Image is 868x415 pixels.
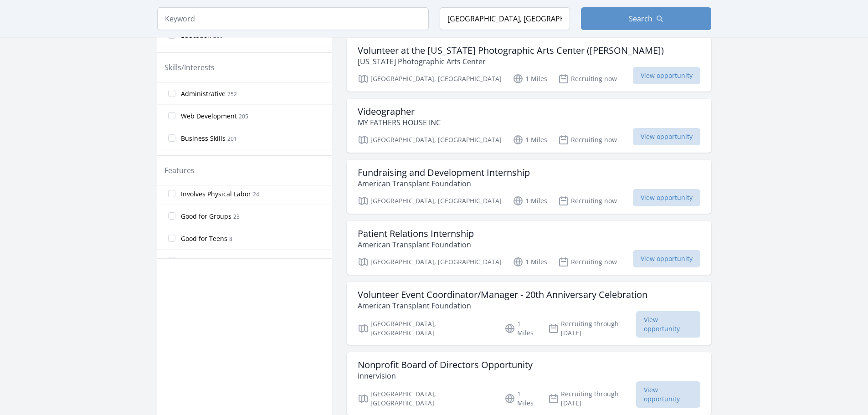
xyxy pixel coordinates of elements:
p: [GEOGRAPHIC_DATA], [GEOGRAPHIC_DATA] [358,389,494,408]
p: American Transplant Foundation [358,239,474,250]
legend: Features [164,165,195,176]
p: 1 Miles [513,195,547,206]
span: Good for Groups [181,212,231,221]
span: Involves Physical Labor [181,190,251,199]
a: Nonprofit Board of Directors Opportunity innervision [GEOGRAPHIC_DATA], [GEOGRAPHIC_DATA] 1 Miles... [347,352,711,415]
p: Recruiting through [DATE] [548,319,636,338]
a: Videographer MY FATHERS HOUSE INC [GEOGRAPHIC_DATA], [GEOGRAPHIC_DATA] 1 Miles Recruiting now Vie... [347,99,711,153]
h3: Fundraising and Development Internship [358,167,530,178]
span: View opportunity [636,311,700,338]
input: Web Development 205 [168,112,175,119]
p: American Transplant Foundation [358,300,647,311]
input: Administrative 752 [168,90,175,97]
span: 23 [233,213,240,220]
span: View opportunity [633,250,700,267]
span: 8 [229,235,232,243]
span: Administrative [181,89,226,98]
h3: Volunteer Event Coordinator/Manager - 20th Anniversary Celebration [358,289,647,300]
span: View opportunity [633,67,700,84]
span: View opportunity [633,128,700,145]
input: Involves Physical Labor 24 [168,190,175,197]
p: 1 Miles [504,319,537,338]
a: Fundraising and Development Internship American Transplant Foundation [GEOGRAPHIC_DATA], [GEOGRAP... [347,160,711,214]
h3: Videographer [358,106,441,117]
span: Good for Teens [181,234,227,243]
p: [GEOGRAPHIC_DATA], [GEOGRAPHIC_DATA] [358,256,502,267]
p: Recruiting through [DATE] [548,389,636,408]
p: [GEOGRAPHIC_DATA], [GEOGRAPHIC_DATA] [358,319,494,338]
h3: Nonprofit Board of Directors Opportunity [358,359,533,370]
p: 1 Miles [504,389,537,408]
span: 201 [227,135,237,143]
p: MY FATHERS HOUSE INC [358,117,441,128]
input: Business Skills 201 [168,134,175,142]
span: 205 [239,113,248,120]
p: Recruiting now [558,73,617,84]
span: Business Skills [181,134,226,143]
p: [GEOGRAPHIC_DATA], [GEOGRAPHIC_DATA] [358,73,502,84]
span: View opportunity [633,189,700,206]
a: Volunteer Event Coordinator/Manager - 20th Anniversary Celebration American Transplant Foundation... [347,282,711,345]
span: View opportunity [636,381,700,408]
p: [US_STATE] Photographic Arts Center [358,56,664,67]
p: Recruiting now [558,256,617,267]
a: Volunteer at the [US_STATE] Photographic Arts Center ([PERSON_NAME]) [US_STATE] Photographic Arts... [347,38,711,92]
p: 1 Miles [513,256,547,267]
span: 24 [253,190,259,198]
p: innervision [358,370,533,381]
span: Search [629,13,652,24]
span: 3 [297,257,300,265]
button: Search [581,7,711,30]
span: Web Development [181,112,237,121]
input: Location [440,7,570,30]
p: 1 Miles [513,134,547,145]
p: Recruiting now [558,195,617,206]
input: Minimum Age [DEMOGRAPHIC_DATA] 3 [168,257,175,264]
p: [GEOGRAPHIC_DATA], [GEOGRAPHIC_DATA] [358,134,502,145]
p: 1 Miles [513,73,547,84]
p: [GEOGRAPHIC_DATA], [GEOGRAPHIC_DATA] [358,195,502,206]
span: 752 [227,90,237,98]
input: Keyword [157,7,429,30]
p: Recruiting now [558,134,617,145]
legend: Skills/Interests [164,62,215,73]
a: Patient Relations Internship American Transplant Foundation [GEOGRAPHIC_DATA], [GEOGRAPHIC_DATA] ... [347,221,711,275]
p: American Transplant Foundation [358,178,530,189]
h3: Patient Relations Internship [358,228,474,239]
input: Good for Groups 23 [168,212,175,220]
span: Minimum Age [DEMOGRAPHIC_DATA] [181,256,295,266]
h3: Volunteer at the [US_STATE] Photographic Arts Center ([PERSON_NAME]) [358,45,664,56]
input: Good for Teens 8 [168,235,175,242]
